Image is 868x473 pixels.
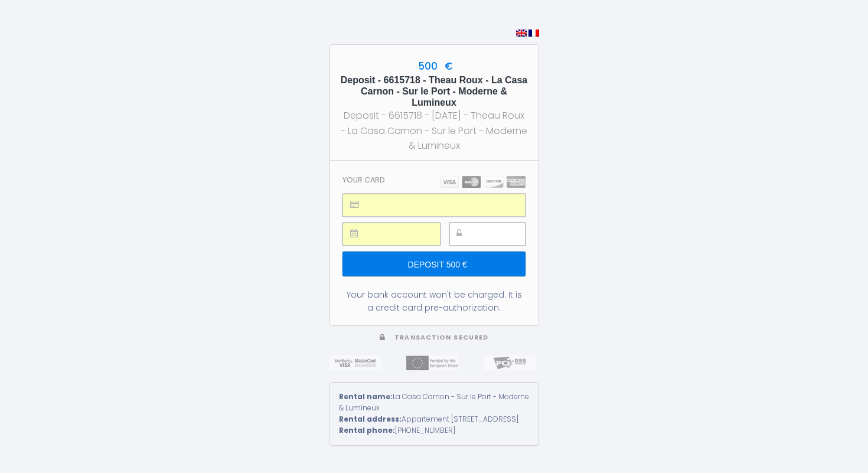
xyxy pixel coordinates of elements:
strong: Rental name: [339,392,393,402]
div: Appartement [STREET_ADDRESS] [339,414,530,425]
span: Transaction secured [394,333,488,342]
iframe: Cadre sécurisé pour la saisie de la date d'expiration [369,223,439,245]
strong: Rental phone: [339,425,395,435]
div: Deposit - 6615718 - [DATE] - Theau Roux - La Casa Carnon - Sur le Port - Moderne & Lumineux [341,108,528,152]
div: [PHONE_NUMBER] [339,425,530,436]
img: carts.png [440,176,526,188]
input: Deposit 500 € [342,252,525,276]
img: fr.png [528,30,539,37]
div: Your bank account won't be charged. It is a credit card pre-authorization. [342,288,525,314]
div: La Casa Carnon - Sur le Port - Moderne & Lumineux [339,392,530,414]
iframe: Cadre sécurisé pour la saisie du code de sécurité CVC [476,223,525,245]
span: 500 € [415,59,453,73]
img: en.png [516,30,527,37]
h3: Your card [342,175,385,184]
strong: Rental address: [339,414,402,424]
iframe: Cadre sécurisé pour la saisie du numéro de carte [369,194,524,216]
h5: Deposit - 6615718 - Theau Roux - La Casa Carnon - Sur le Port - Moderne & Lumineux [341,74,528,109]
